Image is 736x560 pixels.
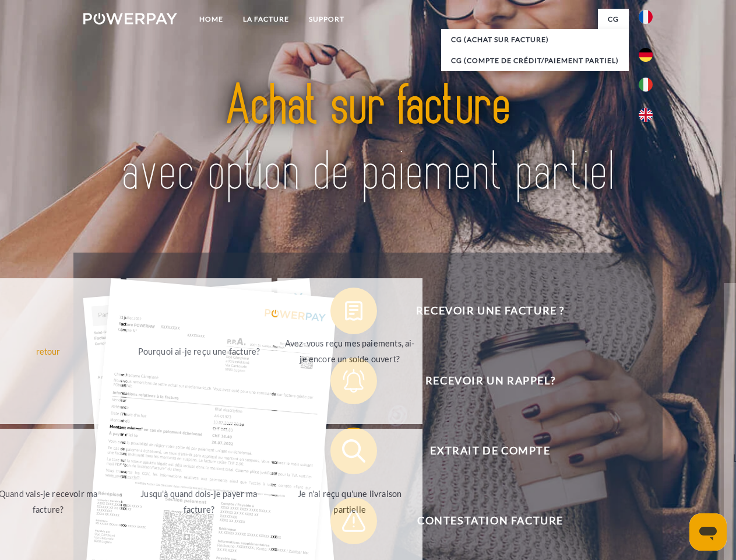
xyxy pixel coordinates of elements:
[133,486,265,517] div: Jusqu'à quand dois-je payer ma facture?
[639,78,653,92] img: it
[689,513,727,551] iframe: Button to launch messaging window
[347,498,633,544] span: Contestation Facture
[330,428,633,474] button: Extrait de compte
[441,50,629,71] a: CG (Compte de crédit/paiement partiel)
[233,9,299,30] a: LA FACTURE
[598,9,629,30] a: CG
[133,343,265,359] div: Pourquoi ai-je reçu une facture?
[83,13,177,24] img: logo-powerpay-white.svg
[441,29,629,50] a: CG (achat sur facture)
[189,9,233,30] a: Home
[347,428,633,474] span: Extrait de compte
[284,486,415,517] div: Je n'ai reçu qu'une livraison partielle
[330,288,633,334] button: Recevoir une facture ?
[330,358,633,404] button: Recevoir un rappel?
[284,335,415,367] div: Avez-vous reçu mes paiements, ai-je encore un solde ouvert?
[111,56,625,223] img: title-powerpay_fr.svg
[639,48,653,62] img: de
[347,358,633,404] span: Recevoir un rappel?
[330,498,633,544] button: Contestation Facture
[347,288,633,334] span: Recevoir une facture ?
[639,108,653,122] img: en
[299,9,354,30] a: Support
[277,278,422,424] a: Avez-vous reçu mes paiements, ai-je encore un solde ouvert?
[639,10,653,24] img: fr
